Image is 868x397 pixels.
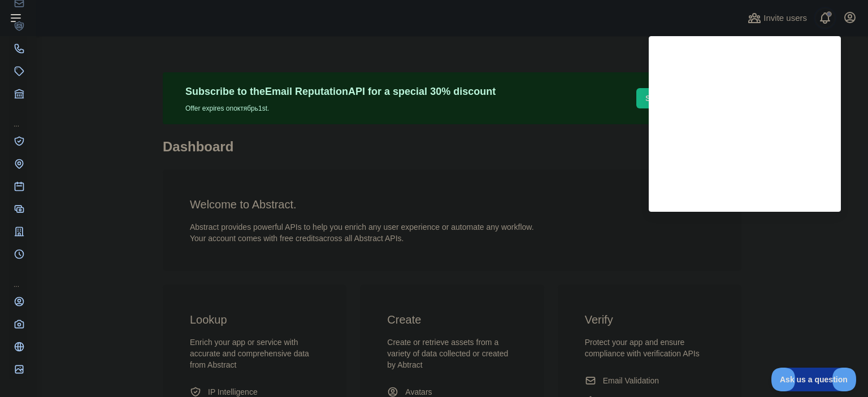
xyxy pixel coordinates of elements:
span: Create or retrieve assets from a variety of data collected or created by Abtract [387,338,508,369]
p: Subscribe to the Email Reputation API for a special 30 % discount [185,84,496,99]
button: Subscribe [DATE] [636,88,721,108]
div: ... [9,267,27,289]
span: Enrich your app or service with accurate and comprehensive data from Abstract [190,338,309,369]
p: Offer expires on октябрь 1st. [185,99,496,113]
a: Email Validation [580,370,719,391]
h3: Create [387,312,517,328]
iframe: Toggle Customer Support [771,368,857,391]
h3: Welcome to Abstract. [190,197,714,212]
button: Invite users [745,9,809,27]
span: Invite users [763,12,807,25]
div: ... [9,106,27,129]
span: Protect your app and ensure compliance with verification APIs [585,338,700,358]
span: Your account comes with across all Abstract APIs. [190,234,403,243]
h3: Lookup [190,312,319,328]
span: free credits [280,234,319,243]
span: Email Validation [603,375,659,386]
h3: Verify [585,312,714,328]
h1: Dashboard [163,138,741,165]
span: Abstract provides powerful APIs to help you enrich any user experience or automate any workflow. [190,223,534,232]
